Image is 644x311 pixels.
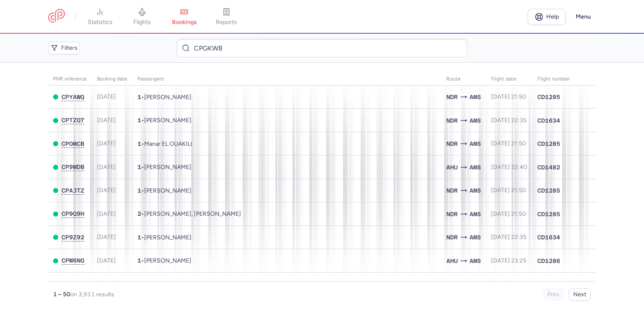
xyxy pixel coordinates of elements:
[446,256,458,265] span: AHU
[543,288,565,301] button: Prev.
[132,73,441,86] th: Passengers
[470,163,481,172] span: AMS
[97,233,116,241] span: [DATE]
[446,279,458,289] span: ASR
[446,209,458,219] span: NDR
[62,234,84,241] span: CP9Z92
[470,116,481,125] span: AMS
[137,94,141,100] span: 1
[137,140,192,147] span: •
[163,8,205,26] a: bookings
[144,234,191,241] span: Said ABERKANE
[491,140,526,147] span: [DATE] 21:50
[470,139,481,148] span: AMS
[537,257,560,265] span: CD1286
[491,164,527,171] span: [DATE] 22:40
[62,140,84,147] span: CPOMCB
[491,210,526,217] span: [DATE] 21:50
[172,19,197,26] span: bookings
[97,93,116,100] span: [DATE]
[144,164,191,171] span: Oussama BOUKICH
[137,117,141,123] span: 1
[137,94,191,101] span: •
[137,164,191,171] span: •
[537,233,560,241] span: CD1634
[205,8,247,26] a: reports
[144,187,191,194] span: Jamila HAMDANI
[569,288,591,301] button: Next
[470,233,481,242] span: AMS
[62,140,84,147] button: CPOMCB
[491,257,526,264] span: [DATE] 23:25
[62,257,84,264] button: CPW6NG
[62,187,84,194] span: CPAJTZ
[491,117,526,124] span: [DATE] 22:35
[97,280,116,287] span: [DATE]
[446,116,458,125] span: NDR
[48,42,80,54] button: Filters
[61,45,78,51] span: Filters
[62,164,84,171] button: CP9WDB
[62,94,84,100] span: CPYAWQ
[137,257,191,264] span: •
[62,281,84,288] button: CPY9KR
[491,233,526,241] span: [DATE] 22:35
[144,210,241,217] span: Ouissam KADIMI, Youssef Mohamed EL MASSAOUDI
[133,19,151,26] span: flights
[62,187,84,194] button: CPAJTZ
[537,210,560,218] span: CD1285
[144,281,191,288] span: Mahmut CANAKCI
[62,210,84,217] button: CP9Q9H
[571,9,596,25] button: Menu
[97,257,116,264] span: [DATE]
[137,234,141,241] span: 1
[532,73,575,86] th: Flight number
[144,117,191,124] span: Zakaria RACHIDI
[546,13,559,20] span: Help
[491,93,526,100] span: [DATE] 21:50
[137,117,191,124] span: •
[177,39,467,57] input: Search bookings (PNR, name...)
[470,279,481,289] span: RTM
[62,117,84,123] span: CPTZQ7
[48,9,65,24] a: CitizenPlane red outlined logo
[486,73,532,86] th: flight date
[97,187,116,194] span: [DATE]
[97,140,116,147] span: [DATE]
[137,140,141,147] span: 1
[70,291,114,298] span: on 3,911 results
[470,209,481,219] span: AMS
[97,117,116,124] span: [DATE]
[144,140,192,147] span: Manar EL OUAKILI
[470,186,481,195] span: AMS
[537,280,556,288] span: FH452
[537,116,560,125] span: CD1634
[470,92,481,102] span: AMS
[53,291,70,298] strong: 1 – 50
[137,234,191,241] span: •
[446,92,458,102] span: NDR
[48,73,92,86] th: PNR reference
[446,233,458,242] span: NDR
[491,187,526,194] span: [DATE] 21:50
[137,210,141,217] span: 2
[137,257,141,264] span: 1
[137,187,191,194] span: •
[97,164,116,171] span: [DATE]
[137,164,141,170] span: 1
[62,94,84,101] button: CPYAWQ
[62,234,84,241] button: CP9Z92
[216,19,237,26] span: reports
[537,163,560,172] span: CD1482
[62,117,84,124] button: CPTZQ7
[441,73,486,86] th: Route
[97,210,116,217] span: [DATE]
[92,73,132,86] th: Booking date
[537,93,560,101] span: CD1285
[470,256,481,265] span: AMS
[144,257,191,264] span: Abdelilah EL KHAYARI
[528,9,566,25] a: Help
